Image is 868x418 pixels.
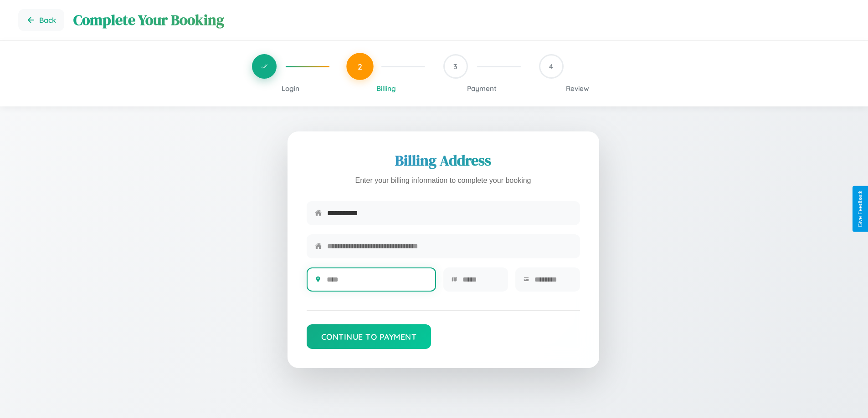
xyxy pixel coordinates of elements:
h2: Billing Address [307,151,580,171]
h1: Complete Your Booking [73,10,850,30]
p: Enter your billing information to complete your booking [307,174,580,187]
span: 3 [453,62,457,71]
span: Review [566,84,589,93]
span: 4 [549,62,553,71]
span: Login [282,84,299,93]
span: 2 [358,61,362,71]
div: Give Feedback [857,191,863,227]
button: Continue to Payment [307,324,431,349]
span: Billing [376,84,396,93]
button: Go back [18,9,64,31]
span: Payment [467,84,497,93]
